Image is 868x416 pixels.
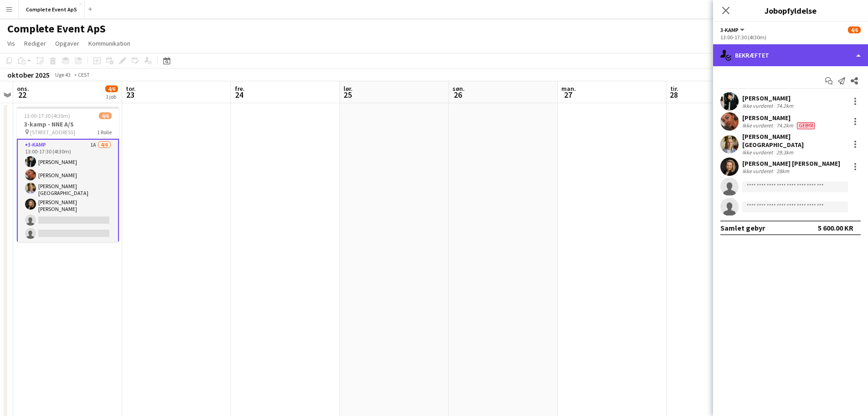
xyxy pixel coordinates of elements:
div: [PERSON_NAME] [742,94,795,102]
span: man. [561,84,576,93]
app-job-card: 13:00-17:30 (4t30m)4/63-kamp - NNE A/S [STREET_ADDRESS]1 Rolle3-kamp1A4/613:00-17:30 (4t30m)[PERS... [17,107,119,242]
span: 4/6 [105,85,118,92]
div: [PERSON_NAME][GEOGRAPHIC_DATA] [742,132,846,149]
div: 74.2km [775,102,795,109]
span: 3-kamp [720,26,739,33]
span: 4/6 [99,112,112,119]
span: ons. [17,84,29,93]
span: 13:00-17:30 (4t30m) [24,112,70,119]
div: Ikke vurderet [742,102,775,109]
div: Ikke vurderet [742,149,775,156]
span: tor. [126,84,136,93]
span: 25 [342,90,353,100]
span: Rediger [24,39,46,47]
span: lør. [344,84,353,93]
div: Bekræftet [713,44,868,66]
h3: Jobopfyldelse [713,5,868,16]
button: 3-kamp [720,26,746,33]
div: 28km [775,168,791,174]
div: Teamet har forskellige gebyrer end i rollen [795,122,817,129]
div: [PERSON_NAME] [742,114,817,122]
h1: Complete Event ApS [7,22,106,36]
div: oktober 2025 [7,70,50,79]
span: Vis [7,39,15,47]
span: fre. [235,84,245,93]
h3: 3-kamp - NNE A/S [17,120,119,128]
a: Rediger [21,37,50,49]
span: Gebyr [797,122,815,129]
span: 27 [560,90,576,100]
span: Opgaver [55,39,79,47]
a: Opgaver [51,37,83,49]
div: Samlet gebyr [720,223,765,232]
div: 5 600.00 KR [818,223,853,232]
span: [STREET_ADDRESS] [30,129,75,136]
span: 26 [451,90,465,100]
app-card-role: 3-kamp1A4/613:00-17:30 (4t30m)[PERSON_NAME][PERSON_NAME][PERSON_NAME][GEOGRAPHIC_DATA][PERSON_NAM... [17,139,119,243]
a: Vis [4,37,19,49]
span: 28 [669,90,678,100]
a: Kommunikation [85,37,134,49]
div: Ikke vurderet [742,122,775,129]
div: 1 job [106,93,118,100]
span: 4/6 [848,26,861,33]
span: Uge 43 [51,71,74,78]
span: 23 [124,90,136,100]
span: 24 [233,90,245,100]
div: CEST [78,71,90,78]
span: 1 Rolle [97,129,112,136]
span: Kommunikation [88,39,130,47]
div: 29.3km [775,149,795,156]
span: 22 [15,90,29,100]
div: 74.2km [775,122,795,129]
div: Ikke vurderet [742,168,775,174]
span: søn. [452,84,465,93]
button: Complete Event ApS [19,0,85,18]
div: [PERSON_NAME] [PERSON_NAME] [742,159,840,168]
div: 13:00-17:30 (4t30m) [720,34,861,41]
span: tir. [670,84,678,93]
